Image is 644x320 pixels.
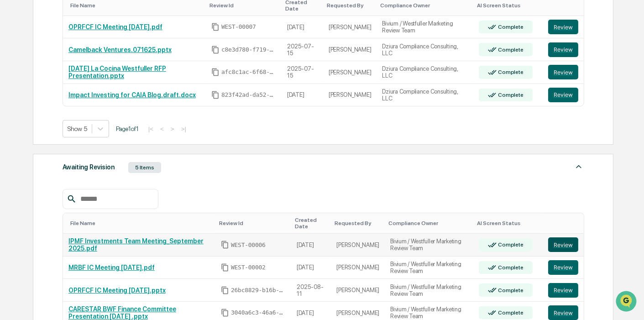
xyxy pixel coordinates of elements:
span: WEST-00002 [231,264,266,271]
td: [DATE] [291,257,331,279]
span: • [76,148,79,156]
div: Complete [497,24,524,30]
span: Pylon [91,226,110,233]
a: Camelback Ventures.071625.pptx [68,46,172,53]
button: Review [548,88,578,102]
a: CARESTAR BWF Finance Committee Presentation [DATE] .pptx [68,305,176,320]
a: Impact Investing for CAIA Blog.draft.docx [68,91,196,99]
div: Complete [497,92,524,98]
div: Toggle SortBy [70,220,212,226]
span: Copy Id [221,286,229,294]
div: Complete [497,47,524,53]
div: Toggle SortBy [388,220,470,226]
div: Complete [497,241,524,248]
div: Toggle SortBy [70,2,202,9]
td: Dziura Compliance Consulting, LLC [377,61,473,84]
td: [PERSON_NAME] [331,257,385,279]
button: Review [548,283,578,298]
span: [PERSON_NAME] [28,148,74,156]
div: Toggle SortBy [209,2,278,9]
div: Awaiting Revision [63,161,115,173]
div: Complete [497,69,524,75]
span: Copy Id [211,91,220,99]
img: Rachel Stanley [9,115,24,130]
button: |< [146,125,156,133]
div: Toggle SortBy [327,2,373,9]
div: Toggle SortBy [477,220,539,226]
span: [DATE] [81,124,99,131]
a: MRBF IC Meeting [DATE].pdf [68,264,155,271]
span: [PERSON_NAME] [28,124,74,131]
div: Toggle SortBy [335,220,382,226]
td: [PERSON_NAME] [331,279,385,302]
div: 🖐️ [9,187,16,194]
td: [DATE] [282,16,323,39]
button: Review [548,42,578,57]
span: [DATE] [81,148,99,156]
button: Review [548,260,578,275]
td: [DATE] [282,84,323,106]
div: Toggle SortBy [295,217,328,230]
span: Preclearance [18,186,59,195]
button: See all [141,99,166,110]
div: Start new chat [41,69,150,79]
button: Start new chat [155,72,166,83]
span: WEST-00006 [231,241,266,249]
a: [DATE] La Cocina Westfuller RFP Presentation.pptx [68,65,166,79]
div: Complete [497,287,524,294]
img: 1746055101610-c473b297-6a78-478c-a979-82029cc54cd1 [9,69,26,86]
div: Toggle SortBy [380,2,469,9]
span: Copy Id [221,263,229,272]
a: 🔎Data Lookup [5,200,61,216]
span: Data Lookup [18,204,58,213]
span: afc8c1ac-6f68-4627-999b-d97b3a6d8081 [221,68,276,76]
span: Attestations [75,186,113,195]
span: WEST-00007 [221,23,256,31]
td: [PERSON_NAME] [323,61,377,84]
p: How can we help? [9,19,166,33]
div: Toggle SortBy [550,2,580,9]
td: [PERSON_NAME] [323,16,377,39]
button: > [168,125,177,133]
div: Toggle SortBy [477,2,539,9]
td: Dziura Compliance Consulting, LLC [377,38,473,61]
td: Bivium / Westfuller Marketing Review Team [385,257,473,279]
img: caret [573,161,584,172]
span: 26bc8829-b16b-4363-a224-b3a9a7c40805 [231,287,286,294]
span: Copy Id [221,241,229,249]
span: 823f42ad-da52-427a-bdfe-d3b490ef0764 [221,91,276,99]
a: OPRFCF IC Meeting [DATE].pptx [68,287,166,294]
td: 2025-07-15 [282,61,323,84]
a: IPMF Investments Team Meeting_September 2025.pdf [68,237,204,252]
td: [PERSON_NAME] [323,38,377,61]
a: Review [548,305,578,320]
button: Review [548,65,578,79]
a: 🗄️Attestations [63,183,117,199]
div: 🗄️ [66,187,73,194]
button: Review [548,20,578,34]
td: Bivium / Westfuller Marketing Review Team [385,234,473,257]
img: Rachel Stanley [9,140,24,154]
span: • [76,124,79,131]
span: Copy Id [211,46,220,54]
td: Dziura Compliance Consulting, LLC [377,84,473,106]
span: c8e3d780-f719-41d7-84c3-a659409448a4 [221,46,276,53]
button: < [157,125,167,133]
div: Past conversations [9,101,61,108]
td: 2025-08-11 [291,279,331,302]
span: 3040a6c3-46a6-4967-bb2b-85f2d937caf2 [231,309,286,316]
div: 🔎 [9,205,16,212]
td: Bivium / Westfuller Marketing Review Team [377,16,473,39]
div: 5 Items [128,162,161,173]
button: Review [548,237,578,252]
td: 2025-07-15 [282,38,323,61]
div: Complete [497,264,524,271]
